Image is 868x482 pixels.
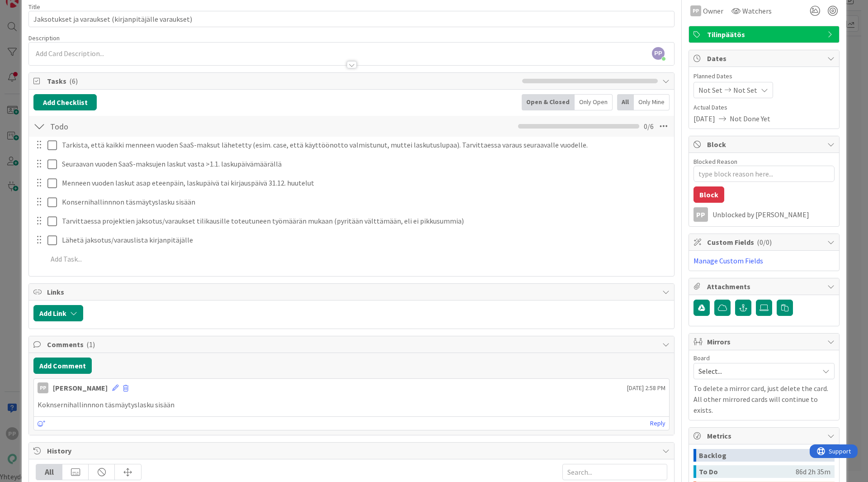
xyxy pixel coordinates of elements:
span: Watchers [742,5,772,16]
div: All [617,94,634,110]
input: Add Checklist... [47,118,250,134]
span: [DATE] [693,113,715,124]
span: Not Set [698,85,722,95]
span: Metrics [707,430,823,441]
span: Support [19,1,41,12]
span: Tasks [47,76,518,86]
span: PP [652,47,665,60]
span: Actual Dates [693,103,835,112]
span: Attachments [707,281,823,292]
span: ( 1 ) [86,340,95,349]
p: To delete a mirror card, just delete the card. All other mirrored cards will continue to exists. [693,383,835,415]
span: Dates [707,53,823,64]
span: Not Done Yet [730,113,770,124]
span: 0 / 6 [644,121,654,132]
input: Search... [562,464,667,480]
span: Mirrors [707,336,823,347]
span: [DATE] 2:58 PM [627,383,665,393]
span: Tilinpäätös [707,29,823,40]
span: Owner [703,5,723,16]
div: Only Open [575,94,613,110]
span: Block [707,139,823,150]
p: Tarkista, että kaikki menneen vuoden SaaS-maksut lähetetty (esim. case, että käyttöönotto valmist... [62,140,668,150]
div: PP [38,382,48,393]
span: Planned Dates [693,72,835,81]
a: Manage Custom Fields [693,256,763,265]
div: 86d 2h 35m [796,465,830,478]
p: Menneen vuoden laskut asap eteenpäin, laskupäivä tai kirjauspäivä 31.12. huutelut [62,178,668,188]
label: Blocked Reason [693,157,737,166]
span: ( 6 ) [69,76,78,86]
div: [PERSON_NAME] [53,382,108,393]
p: Tarvittaessa projektien jaksotus/varaukset tilikausille toteutuneen työmäärän mukaan (pyritään vä... [62,216,668,226]
div: Backlog [699,449,817,462]
label: Title [28,3,40,11]
span: Description [28,34,60,42]
button: Block [693,186,724,203]
span: Custom Fields [707,237,823,248]
div: PP [690,5,701,16]
div: PP [693,207,708,222]
p: Koknsernihallinnnon täsmäytyslasku sisään [38,400,665,410]
span: Board [693,355,710,361]
input: type card name here... [28,11,675,27]
span: Not Set [733,85,757,95]
button: Add Link [33,305,83,321]
div: To Do [699,465,796,478]
button: Add Comment [33,358,92,374]
span: Comments [47,339,658,350]
p: Lähetä jaksotus/varauslista kirjanpitäjälle [62,235,668,245]
span: History [47,445,658,456]
div: All [36,464,62,480]
span: Links [47,286,658,297]
div: Open & Closed [522,94,575,110]
span: Select... [698,365,814,377]
div: Unblocked by [PERSON_NAME] [712,210,835,219]
a: Reply [650,418,665,429]
span: ( 0/0 ) [757,238,772,247]
p: Seuraavan vuoden SaaS-maksujen laskut vasta >1.1. laskupäivämäärällä [62,159,668,169]
p: Konsernihallinnnon täsmäytyslasku sisään [62,197,668,207]
button: Add Checklist [33,94,97,110]
div: Only Mine [634,94,670,110]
